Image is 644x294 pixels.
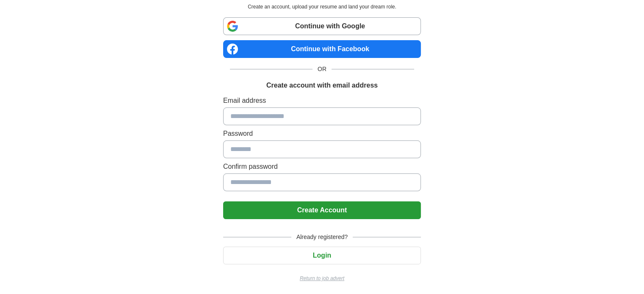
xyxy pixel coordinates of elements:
[223,252,421,259] a: Login
[223,17,421,35] a: Continue with Google
[223,40,421,58] a: Continue with Facebook
[291,233,353,242] span: Already registered?
[223,247,421,264] button: Login
[223,201,421,219] button: Create Account
[312,65,332,74] span: OR
[223,275,421,282] a: Return to job advert
[223,96,421,106] label: Email address
[266,80,378,91] h1: Create account with email address
[225,3,419,11] p: Create an account, upload your resume and land your dream role.
[223,162,421,172] label: Confirm password
[223,129,421,139] label: Password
